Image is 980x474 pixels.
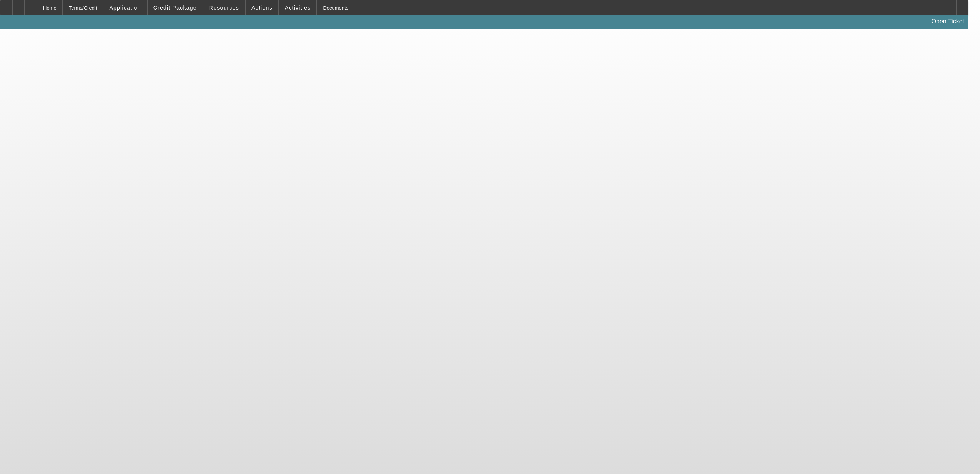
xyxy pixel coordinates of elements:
button: Credit Package [148,0,203,15]
span: Credit Package [153,5,197,11]
span: Application [109,5,141,11]
button: Actions [246,0,278,15]
span: Activities [285,5,311,11]
button: Application [103,0,146,15]
span: Actions [251,5,273,11]
span: Resources [209,5,239,11]
a: Open Ticket [928,15,967,28]
button: Activities [279,0,317,15]
button: Resources [203,0,245,15]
